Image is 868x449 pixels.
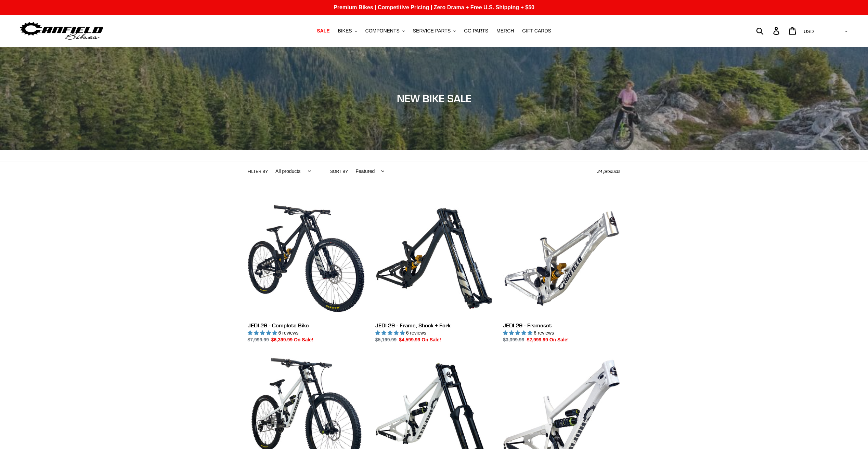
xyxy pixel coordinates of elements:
[317,28,329,34] span: SALE
[760,23,777,38] input: Search
[410,26,459,36] button: SERVICE PARTS
[496,28,514,34] span: MERCH
[522,28,551,34] span: GIFT CARDS
[338,28,352,34] span: BIKES
[519,26,555,36] a: GIFT CARDS
[313,26,333,36] a: SALE
[248,168,268,175] label: Filter by
[464,28,488,34] span: GG PARTS
[362,26,408,36] button: COMPONENTS
[461,26,492,36] a: GG PARTS
[597,169,621,174] span: 24 products
[19,20,104,42] img: Canfield Bikes
[330,168,348,175] label: Sort by
[493,26,517,36] a: MERCH
[334,26,360,36] button: BIKES
[365,28,400,34] span: COMPONENTS
[413,28,451,34] span: SERVICE PARTS
[397,92,471,105] span: NEW BIKE SALE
